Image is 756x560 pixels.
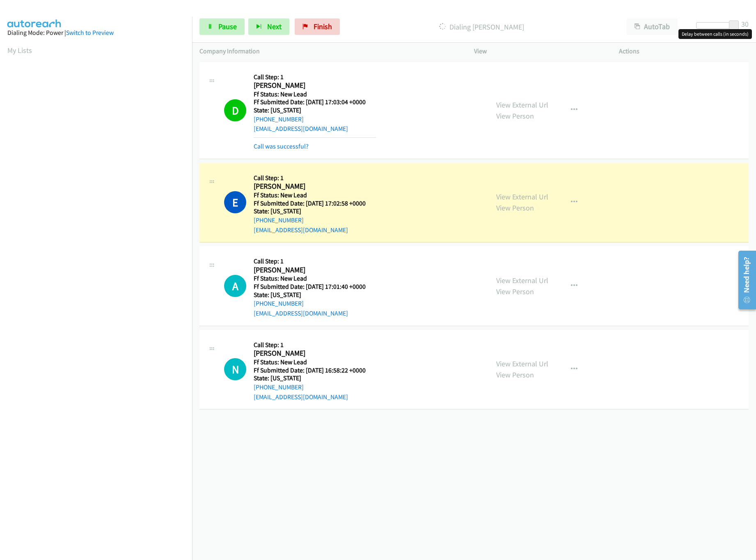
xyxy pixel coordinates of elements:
div: Delay between calls (in seconds) [678,29,752,39]
div: 30 [741,18,749,30]
h1: D [224,99,246,121]
h5: State: [US_STATE] [254,291,376,299]
div: The call is yet to be attempted [224,358,246,380]
h5: Ff Submitted Date: [DATE] 17:02:58 +0000 [254,199,376,208]
a: [EMAIL_ADDRESS][DOMAIN_NAME] [254,309,348,317]
h5: Call Step: 1 [254,257,376,265]
a: Finish [295,18,340,35]
a: View External Url [496,192,548,201]
h5: Ff Submitted Date: [DATE] 17:03:04 +0000 [254,98,376,106]
h5: State: [US_STATE] [254,106,376,114]
p: Company Information [199,46,459,56]
h1: N [224,358,246,380]
a: [PHONE_NUMBER] [254,383,304,391]
a: View External Url [496,276,548,285]
div: Dialing Mode: Power | [7,28,185,38]
button: AutoTab [627,18,678,35]
h5: Call Step: 1 [254,341,376,349]
span: Next [267,22,282,31]
h5: Ff Status: New Lead [254,191,376,199]
p: Actions [619,46,749,56]
h5: State: [US_STATE] [254,207,376,215]
a: View External Url [496,100,548,110]
p: View [474,46,604,56]
a: [EMAIL_ADDRESS][DOMAIN_NAME] [254,393,348,401]
h5: Ff Status: New Lead [254,90,376,98]
a: View Person [496,287,534,296]
button: Next [248,18,289,35]
h5: Ff Submitted Date: [DATE] 16:58:22 +0000 [254,366,376,375]
a: [PHONE_NUMBER] [254,216,304,224]
span: Pause [218,22,237,31]
a: [EMAIL_ADDRESS][DOMAIN_NAME] [254,226,348,234]
h2: [PERSON_NAME] [254,349,376,358]
a: Pause [199,18,245,35]
h5: Call Step: 1 [254,73,376,81]
h5: Ff Status: New Lead [254,274,376,283]
p: Dialing [PERSON_NAME] [351,21,612,32]
a: View External Url [496,359,548,368]
iframe: Dialpad [7,63,192,453]
h2: [PERSON_NAME] [254,81,376,90]
a: [EMAIL_ADDRESS][DOMAIN_NAME] [254,125,348,133]
h2: [PERSON_NAME] [254,182,376,191]
h2: [PERSON_NAME] [254,265,376,275]
span: Finish [314,22,332,31]
a: My Lists [7,46,32,55]
a: Call was successful? [254,142,309,150]
h5: Ff Status: New Lead [254,358,376,366]
h5: State: [US_STATE] [254,374,376,382]
a: View Person [496,370,534,379]
h1: A [224,275,246,297]
a: View Person [496,203,534,213]
h1: E [224,191,246,213]
a: [PHONE_NUMBER] [254,299,304,307]
a: View Person [496,111,534,121]
iframe: Resource Center [733,247,756,313]
div: The call is yet to be attempted [224,275,246,297]
a: [PHONE_NUMBER] [254,115,304,123]
h5: Call Step: 1 [254,174,376,182]
a: Switch to Preview [66,29,114,37]
h5: Ff Submitted Date: [DATE] 17:01:40 +0000 [254,283,376,291]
